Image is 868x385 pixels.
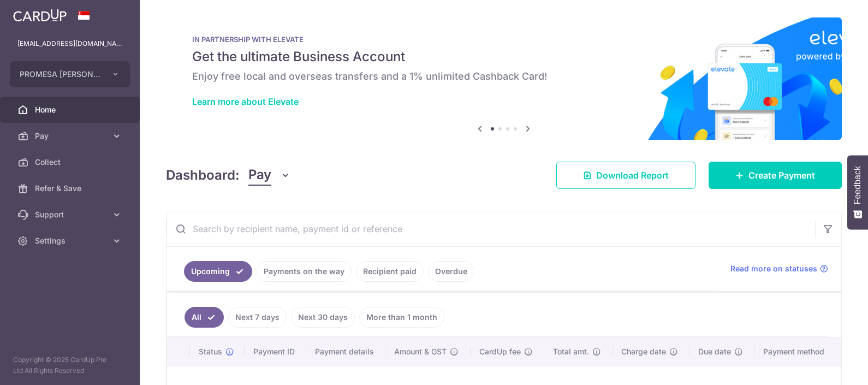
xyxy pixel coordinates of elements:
[730,263,817,274] span: Read more on statuses
[847,155,868,229] button: Feedback - Show survey
[166,165,240,185] h4: Dashboard:
[291,307,355,328] a: Next 30 days
[853,166,863,204] span: Feedback
[245,337,306,366] th: Payment ID
[228,307,287,328] a: Next 7 days
[185,307,224,328] a: All
[192,70,816,83] h6: Enjoy free local and overseas transfers and a 1% unlimited Cashback Card!
[556,162,695,189] a: Download Report
[754,337,841,366] th: Payment method
[248,165,290,186] button: Pay
[35,131,107,141] span: Pay
[199,346,222,357] span: Status
[748,169,815,182] span: Create Payment
[192,96,299,107] a: Learn more about Elevate
[428,261,474,282] a: Overdue
[709,162,842,189] a: Create Payment
[35,209,107,220] span: Support
[35,157,107,168] span: Collect
[35,104,107,115] span: Home
[167,211,815,246] input: Search by recipient name, payment id or reference
[192,35,816,44] p: IN PARTNERSHIP WITH ELEVATE
[248,165,271,186] span: Pay
[730,263,828,274] a: Read more on statuses
[359,307,444,328] a: More than 1 month
[798,352,857,380] iframe: Opens a widget where you can find more information
[13,9,67,22] img: CardUp
[596,169,669,182] span: Download Report
[184,261,252,282] a: Upcoming
[621,346,666,357] span: Charge date
[257,261,352,282] a: Payments on the way
[698,346,731,357] span: Due date
[192,48,816,66] h5: Get the ultimate Business Account
[10,61,130,87] button: PROMESA [PERSON_NAME] STUDIO PTE. LTD.
[35,183,107,194] span: Refer & Save
[553,346,589,357] span: Total amt.
[20,69,100,80] span: PROMESA [PERSON_NAME] STUDIO PTE. LTD.
[166,17,842,140] img: Renovation banner
[356,261,424,282] a: Recipient paid
[394,346,447,357] span: Amount & GST
[35,235,107,246] span: Settings
[306,337,386,366] th: Payment details
[479,346,521,357] span: CardUp fee
[17,38,122,49] p: [EMAIL_ADDRESS][DOMAIN_NAME]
